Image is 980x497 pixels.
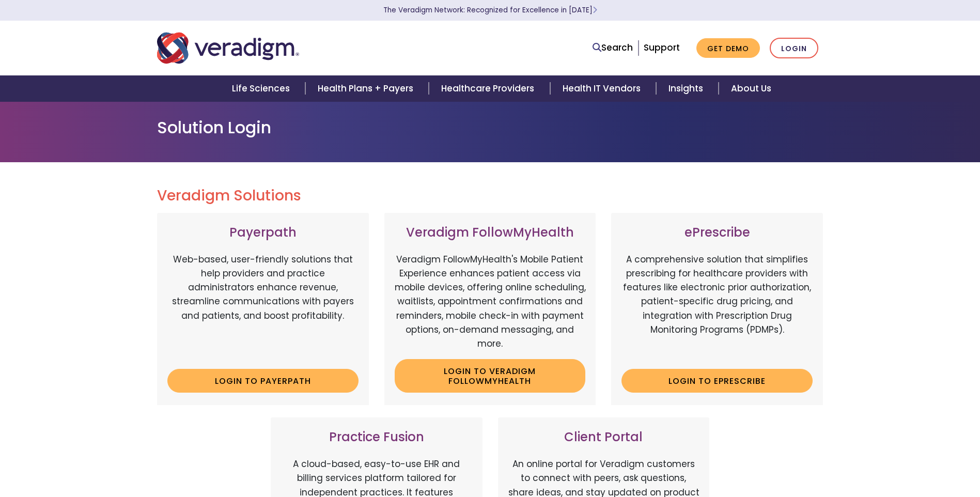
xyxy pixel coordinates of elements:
[621,225,813,240] h3: ePrescribe
[696,38,760,58] a: Get Demo
[395,225,586,240] h3: Veradigm FollowMyHealth
[621,253,813,361] p: A comprehensive solution that simplifies prescribing for healthcare providers with features like ...
[644,41,680,54] a: Support
[157,118,823,137] h1: Solution Login
[593,41,633,55] a: Search
[508,430,699,445] h3: Client Portal
[281,430,472,445] h3: Practice Fusion
[383,5,597,15] a: The Veradigm Network: Recognized for Excellence in [DATE]Learn More
[395,359,586,393] a: Login to Veradigm FollowMyHealth
[167,253,359,361] p: Web-based, user-friendly solutions that help providers and practice administrators enhance revenu...
[621,369,813,393] a: Login to ePrescribe
[429,75,550,102] a: Healthcare Providers
[167,369,359,393] a: Login to Payerpath
[719,75,784,102] a: About Us
[220,75,305,102] a: Life Sciences
[157,31,299,65] img: Veradigm logo
[593,5,597,15] span: Learn More
[550,75,656,102] a: Health IT Vendors
[770,38,818,59] a: Login
[305,75,429,102] a: Health Plans + Payers
[656,75,719,102] a: Insights
[157,187,823,205] h2: Veradigm Solutions
[395,253,586,351] p: Veradigm FollowMyHealth's Mobile Patient Experience enhances patient access via mobile devices, o...
[167,225,359,240] h3: Payerpath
